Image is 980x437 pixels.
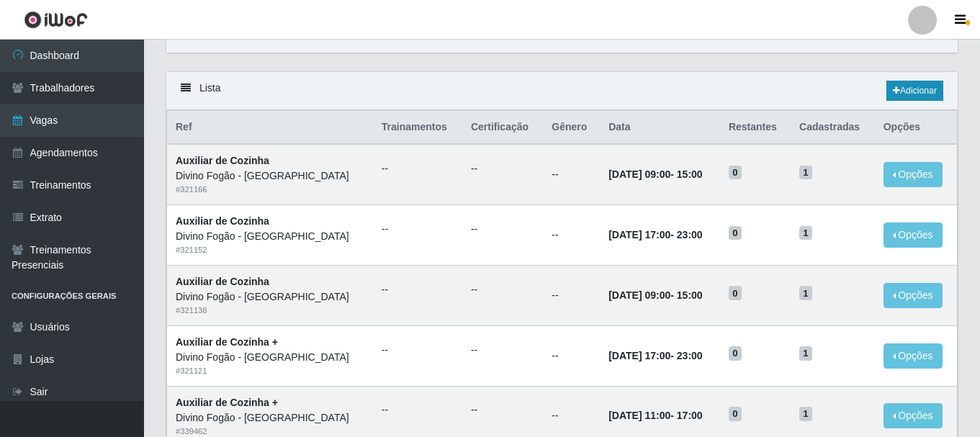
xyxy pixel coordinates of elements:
[677,229,703,240] time: 23:00
[382,161,454,176] ul: --
[176,215,269,227] strong: Auxiliar de Cozinha
[884,283,943,308] button: Opções
[677,168,703,180] time: 15:00
[382,282,454,297] ul: --
[729,286,742,300] span: 0
[884,162,943,187] button: Opções
[608,410,670,421] time: [DATE] 11:00
[176,397,278,408] strong: Auxiliar de Cozinha +
[720,111,791,145] th: Restantes
[382,343,454,358] ul: --
[543,265,600,325] td: --
[608,350,670,361] time: [DATE] 17:00
[608,350,702,361] strong: -
[471,402,534,418] ul: --
[382,222,454,237] ul: --
[543,205,600,266] td: --
[608,168,670,180] time: [DATE] 09:00
[677,350,703,361] time: 23:00
[799,166,812,180] span: 1
[884,343,943,369] button: Opções
[799,407,812,421] span: 1
[471,222,534,237] ul: --
[176,350,364,365] div: Divino Fogão - [GEOGRAPHIC_DATA]
[799,286,812,300] span: 1
[176,184,364,196] div: # 321166
[176,336,278,348] strong: Auxiliar de Cozinha +
[176,155,269,166] strong: Auxiliar de Cozinha
[24,11,88,29] img: CoreUI Logo
[176,229,364,244] div: Divino Fogão - [GEOGRAPHIC_DATA]
[543,111,600,145] th: Gênero
[884,403,943,428] button: Opções
[608,410,702,421] strong: -
[875,111,958,145] th: Opções
[471,343,534,358] ul: --
[677,410,703,421] time: 17:00
[729,226,742,240] span: 0
[608,229,702,240] strong: -
[799,346,812,361] span: 1
[373,111,462,145] th: Trainamentos
[799,226,812,240] span: 1
[176,289,364,305] div: Divino Fogão - [GEOGRAPHIC_DATA]
[167,111,373,145] th: Ref
[176,305,364,317] div: # 321138
[176,410,364,425] div: Divino Fogão - [GEOGRAPHIC_DATA]
[543,325,600,386] td: --
[471,282,534,297] ul: --
[176,168,364,184] div: Divino Fogão - [GEOGRAPHIC_DATA]
[729,407,742,421] span: 0
[729,166,742,180] span: 0
[886,81,943,101] a: Adicionar
[729,346,742,361] span: 0
[608,289,702,301] strong: -
[471,161,534,176] ul: --
[608,168,702,180] strong: -
[608,229,670,240] time: [DATE] 17:00
[166,72,958,110] div: Lista
[543,144,600,204] td: --
[600,111,720,145] th: Data
[176,276,269,287] strong: Auxiliar de Cozinha
[608,289,670,301] time: [DATE] 09:00
[677,289,703,301] time: 15:00
[176,365,364,377] div: # 321121
[791,111,875,145] th: Cadastradas
[176,244,364,256] div: # 321152
[884,222,943,248] button: Opções
[462,111,543,145] th: Certificação
[382,402,454,418] ul: --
